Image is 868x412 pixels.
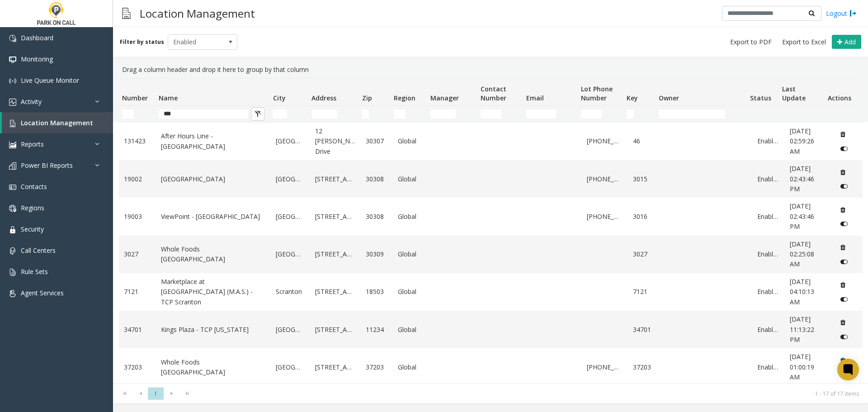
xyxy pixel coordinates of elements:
[21,161,73,170] span: Power BI Reports
[168,35,223,49] span: Enabled
[790,126,825,156] a: [DATE] 02:59:26 AM
[790,164,814,193] span: [DATE] 02:43:46 PM
[311,94,336,102] span: Address
[394,94,415,102] span: Region
[398,212,424,222] a: Global
[836,240,850,255] button: Delete
[746,79,778,106] th: Status
[836,330,853,344] button: Disable
[587,362,622,372] a: [PHONE_NUMBER]
[21,182,47,191] span: Contacts
[581,85,613,102] span: Lot Phone Number
[366,174,387,184] a: 30308
[276,287,304,297] a: Scranton
[394,109,406,118] input: Region Filter
[124,287,150,297] a: 7121
[362,109,369,118] input: Zip Filter
[9,269,16,276] img: 'icon'
[481,85,506,102] span: Contact Number
[9,162,16,170] img: 'icon'
[161,325,265,335] a: Kings Plaza - TCP [US_STATE]
[726,36,775,48] button: Export to PDF
[782,38,826,47] span: Export to Excel
[251,107,264,121] button: Clear
[836,353,850,367] button: Delete
[124,174,150,184] a: 19002
[836,315,850,330] button: Delete
[161,174,265,184] a: [GEOGRAPHIC_DATA]
[122,109,134,118] input: Number Filter
[9,247,16,255] img: 'icon'
[427,106,477,122] td: Manager Filter
[526,109,557,118] input: Email Filter
[315,325,355,335] a: [STREET_ADDRESS]
[366,212,387,222] a: 30308
[161,131,265,152] a: After Hours Line - [GEOGRAPHIC_DATA]
[276,212,304,222] a: [GEOGRAPHIC_DATA]
[659,109,726,118] input: Owner Filter
[9,77,16,85] img: 'icon'
[135,2,259,24] h3: Location Management
[148,388,164,400] span: Page 1
[118,61,863,78] div: Drag a column header and drop it here to group by that column
[836,179,853,194] button: Disable
[122,2,131,24] img: pageIcon
[276,249,304,259] a: [GEOGRAPHIC_DATA]
[124,249,150,259] a: 3027
[21,76,79,85] span: Live Queue Monitor
[836,127,850,142] button: Delete
[159,94,178,102] span: Name
[627,109,634,118] input: Key Filter
[587,174,622,184] a: [PHONE_NUMBER]
[581,109,602,118] input: Lot Phone Number Filter
[655,106,746,122] td: Owner Filter
[398,136,424,146] a: Global
[790,164,825,194] a: [DATE] 02:43:46 PM
[824,106,856,122] td: Actions Filter
[790,277,814,306] span: [DATE] 04:10:13 AM
[398,287,424,297] a: Global
[790,240,814,269] span: [DATE] 02:25:08 AM
[21,225,44,233] span: Security
[390,106,427,122] td: Region Filter
[782,85,806,102] span: Last Update
[124,212,150,222] a: 19003
[276,325,304,335] a: [GEOGRAPHIC_DATA]
[161,244,265,265] a: Whole Foods [GEOGRAPHIC_DATA]
[836,367,853,382] button: Disable
[790,352,825,382] a: [DATE] 01:00:19 AM
[161,357,265,378] a: Whole Foods [GEOGRAPHIC_DATA]
[201,390,859,398] kendo-pager-info: 1 - 17 of 17 items
[155,106,269,122] td: Name Filter
[9,205,16,212] img: 'icon'
[627,94,638,102] span: Key
[269,106,308,122] td: City Filter
[844,38,856,46] span: Add
[9,226,16,233] img: 'icon'
[124,136,150,146] a: 131423
[790,352,814,381] span: [DATE] 01:00:19 AM
[2,112,113,133] a: Location Management
[757,362,778,372] a: Enabled
[273,109,287,118] input: City Filter
[315,249,355,259] a: [STREET_ADDRESS]
[118,106,155,122] td: Number Filter
[398,249,424,259] a: Global
[849,9,857,18] img: logout
[398,362,424,372] a: Global
[836,203,850,217] button: Delete
[836,278,850,292] button: Delete
[366,325,387,335] a: 11234
[21,267,48,276] span: Rule Sets
[315,126,355,156] a: 12 [PERSON_NAME] Drive
[633,362,654,372] a: 37203
[757,287,778,297] a: Enabled
[311,109,337,118] input: Address Filter
[633,325,654,335] a: 34701
[832,35,861,49] button: Add
[9,35,16,42] img: 'icon'
[836,254,853,269] button: Disable
[836,142,853,156] button: Disable
[21,118,93,127] span: Location Management
[21,140,44,148] span: Reports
